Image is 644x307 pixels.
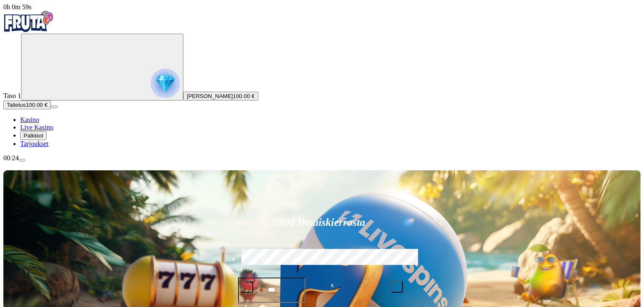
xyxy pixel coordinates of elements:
[20,116,39,123] a: Kasino
[3,92,21,99] span: Taso 1
[331,282,334,290] span: €
[3,11,641,148] nav: Primary
[239,248,292,272] label: €50
[233,93,255,99] span: 100.00 €
[51,106,58,108] button: menu
[3,154,19,161] span: 00:24
[296,248,349,272] label: €150
[24,132,43,139] span: Palkkiot
[3,101,51,109] button: Talletusplus icon100.00 €
[7,102,26,108] span: Talletus
[3,116,641,148] nav: Main menu
[20,131,47,140] button: Palkkiot
[241,281,253,293] button: minus icon
[26,102,48,108] span: 100.00 €
[187,93,233,99] span: [PERSON_NAME]
[352,248,405,272] label: €250
[183,92,258,101] button: [PERSON_NAME]100.00 €
[20,124,53,131] a: Live Kasino
[3,26,54,33] a: Fruta
[3,11,54,32] img: Fruta
[3,3,32,11] span: user session time
[21,34,183,101] button: reward progress
[391,281,403,293] button: plus icon
[20,140,48,147] a: Tarjoukset
[151,69,180,98] img: reward progress
[19,159,25,161] button: menu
